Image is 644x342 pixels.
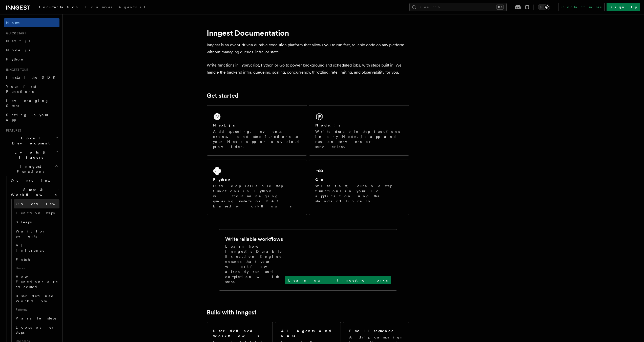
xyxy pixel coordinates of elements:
a: Parallel steps [14,314,59,323]
span: Function steps [16,211,55,215]
a: Node.jsWrite durable step functions in any Node.js app and run on servers or serverless. [309,105,409,156]
span: Inngest tour [4,68,28,72]
button: Inngest Functions [4,162,59,176]
h2: Python [213,177,232,182]
span: User-defined Workflows [16,294,61,303]
h2: Email sequence [349,328,394,333]
a: Examples [82,2,115,14]
a: Sign Up [607,3,640,11]
a: Leveraging Steps [4,96,59,110]
a: Get started [207,92,238,99]
a: Contact sales [558,3,605,11]
span: Examples [85,5,112,9]
a: Fetch [14,255,59,264]
span: Documentation [37,5,79,9]
span: Home [6,20,20,25]
a: Function steps [14,208,59,218]
h2: Go [315,177,324,182]
a: GoWrite fast, durable step functions in your Go application using the standard library. [309,160,409,215]
span: Parallel steps [16,316,56,320]
span: AgentKit [118,5,145,9]
p: Learn how Inngest works [288,278,388,283]
a: Next.jsAdd queueing, events, crons, and step functions to your Next app on any cloud provider. [207,105,307,156]
a: Build with Inngest [207,309,257,316]
span: Python [6,57,25,61]
button: Toggle dark mode [538,4,550,10]
a: Next.js [4,36,59,46]
a: Setting up your app [4,110,59,124]
span: Leveraging Steps [6,99,49,108]
a: User-defined Workflows [14,291,59,306]
span: Quick start [4,31,26,35]
a: PythonDevelop reliable step functions in Python without managing queueing systems or DAG based wo... [207,160,307,215]
p: Write durable step functions in any Node.js app and run on servers or serverless. [315,129,403,149]
p: Add queueing, events, crons, and step functions to your Next app on any cloud provider. [213,129,301,149]
a: Overview [9,176,59,185]
h2: Write reliable workflows [225,236,283,243]
a: Home [4,18,59,27]
h2: AI Agents and RAG [281,328,335,338]
a: Learn how Inngest works [285,276,391,284]
h2: User-defined Workflows [213,328,266,338]
button: Steps & Workflows [9,185,59,199]
p: Develop reliable step functions in Python without managing queueing systems or DAG based workflows. [213,183,301,209]
p: Write fast, durable step functions in your Go application using the standard library. [315,183,403,204]
span: Fetch [16,258,30,262]
span: Local Development [4,136,55,146]
a: Sleeps [14,218,59,227]
span: Overview [11,179,63,183]
span: AI Inference [16,243,45,252]
span: Node.js [6,48,30,52]
a: Python [4,55,59,64]
button: Events & Triggers [4,148,59,162]
p: Learn how Inngest's Durable Execution Engine ensures that your workflow already run until complet... [225,244,285,284]
a: Documentation [34,2,82,14]
a: Your first Functions [4,82,59,96]
a: How Functions are executed [14,272,59,291]
span: Your first Functions [6,84,36,94]
button: Search...⌘K [409,3,507,11]
span: Next.js [6,39,30,43]
span: Sleeps [16,220,32,224]
p: Inngest is an event-driven durable execution platform that allows you to run fast, reliable code ... [207,41,409,56]
a: Install the SDK [4,73,59,82]
a: AI Inference [14,241,59,255]
h2: Node.js [315,123,340,128]
span: Steps & Workflows [9,187,56,197]
a: Overview [14,199,59,208]
span: Patterns [14,306,59,314]
a: Loops over steps [14,323,59,337]
span: Inngest Functions [4,164,55,174]
h2: Next.js [213,123,235,128]
kbd: ⌘K [496,5,504,10]
span: Setting up your app [6,113,50,122]
span: Events & Triggers [4,150,55,160]
span: Loops over steps [16,325,54,334]
span: Wait for events [16,229,46,238]
span: Overview [16,202,68,206]
span: Guides [14,264,59,272]
p: Write functions in TypeScript, Python or Go to power background and scheduled jobs, with steps bu... [207,62,409,76]
button: Local Development [4,134,59,148]
span: Install the SDK [6,75,58,79]
span: How Functions are executed [16,275,58,289]
a: Wait for events [14,227,59,241]
h1: Inngest Documentation [207,28,409,37]
a: AgentKit [115,2,148,14]
span: Features [4,129,21,133]
a: Node.js [4,46,59,55]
